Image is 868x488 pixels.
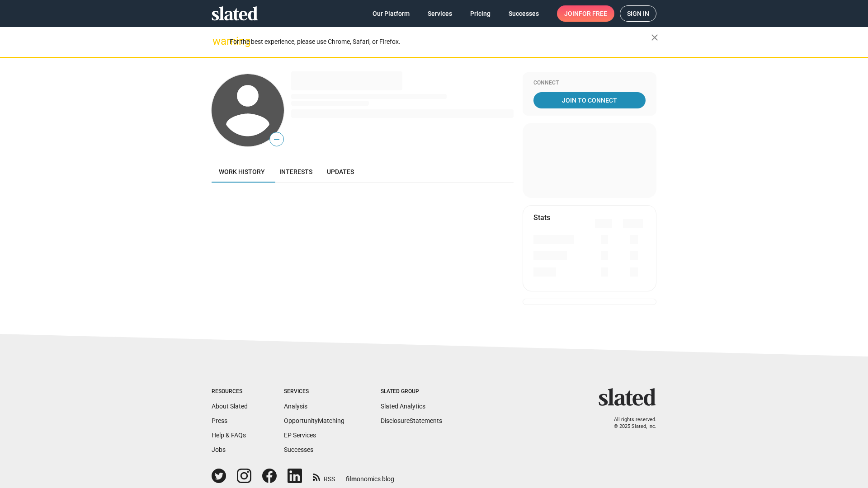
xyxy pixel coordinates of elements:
a: Help & FAQs [212,432,246,439]
span: Join [564,5,607,22]
p: All rights reserved. © 2025 Slated, Inc. [604,417,656,430]
span: Pricing [470,5,491,22]
a: Our Platform [365,5,417,22]
mat-icon: close [649,32,660,43]
span: Updates [327,168,354,175]
mat-card-title: Stats [533,213,550,222]
a: Join To Connect [533,92,646,108]
span: for free [579,5,607,22]
a: DisclosureStatements [381,417,442,424]
a: Jobs [212,446,226,453]
a: About Slated [212,403,248,410]
a: OpportunityMatching [284,417,344,424]
span: Join To Connect [535,92,644,108]
a: Successes [501,5,546,22]
a: Pricing [463,5,498,22]
span: Our Platform [373,5,410,22]
span: Sign in [627,6,649,21]
div: Services [284,388,344,395]
a: Updates [320,161,361,183]
div: Slated Group [381,388,442,395]
span: — [270,134,283,145]
a: Press [212,417,227,424]
a: Joinfor free [557,5,614,22]
span: Services [428,5,452,22]
div: Resources [212,388,248,395]
mat-icon: warning [212,36,223,47]
a: Sign in [620,5,656,22]
div: Connect [533,80,646,87]
a: EP Services [284,432,316,439]
span: Successes [509,5,539,22]
a: Successes [284,446,313,453]
a: Analysis [284,403,307,410]
a: Services [420,5,459,22]
span: Interests [279,168,312,175]
a: filmonomics blog [346,468,394,483]
div: For the best experience, please use Chrome, Safari, or Firefox. [230,36,651,48]
a: RSS [313,469,335,483]
span: Work history [219,168,265,175]
span: film [346,475,357,483]
a: Slated Analytics [381,403,425,410]
a: Interests [272,161,320,183]
a: Work history [212,161,272,183]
